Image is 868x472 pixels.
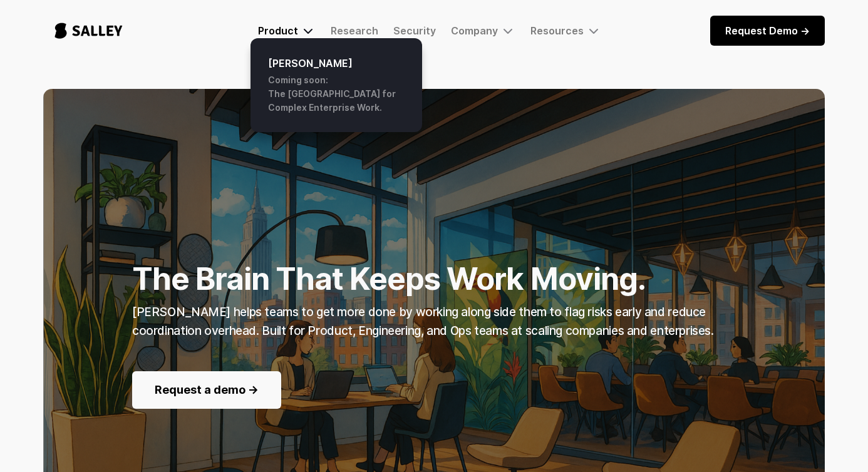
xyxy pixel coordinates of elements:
a: Research [331,24,378,37]
div: Coming soon: The [GEOGRAPHIC_DATA] for Complex Enterprise Work. [268,73,405,115]
div: Company [451,23,515,38]
strong: [PERSON_NAME] helps teams to get more done by working along side them to flag risks early and red... [132,305,714,338]
h6: [PERSON_NAME] [268,56,405,71]
div: Company [451,24,498,37]
div: Product [258,24,298,37]
div: Product [258,23,316,38]
strong: The Brain That Keeps Work Moving. [132,260,646,297]
div: Resources [530,24,584,37]
div: Resources [530,23,601,38]
a: Request a demo -> [132,371,281,409]
a: [PERSON_NAME]Coming soon:The [GEOGRAPHIC_DATA] for Complex Enterprise Work. [258,46,415,125]
a: Request Demo -> [710,16,825,46]
a: home [43,10,134,51]
a: Security [393,24,436,37]
nav: Product [251,38,422,132]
